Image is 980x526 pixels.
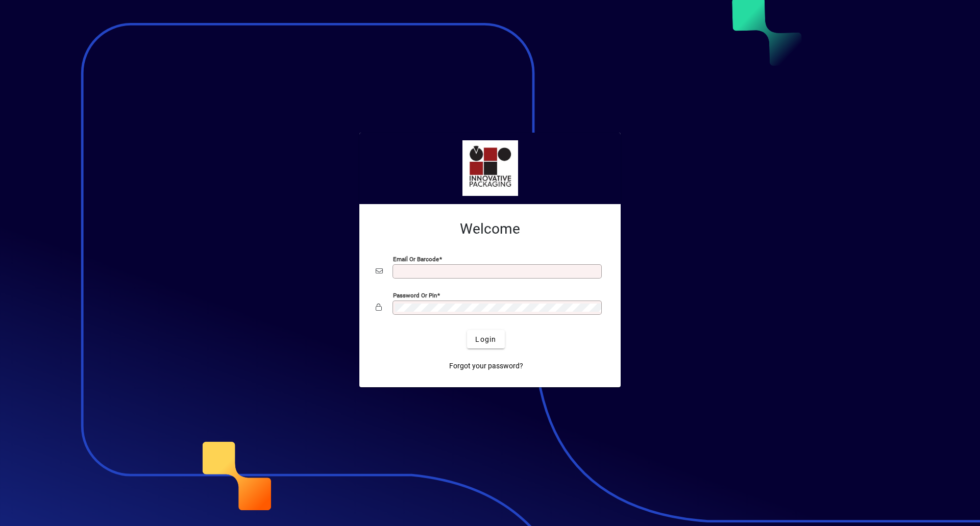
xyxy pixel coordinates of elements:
h2: Welcome [376,220,604,238]
mat-label: Password or Pin [393,292,437,299]
span: Forgot your password? [449,361,523,371]
button: Login [467,330,504,348]
mat-label: Email or Barcode [393,256,439,263]
span: Login [475,334,496,345]
a: Forgot your password? [445,357,527,375]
